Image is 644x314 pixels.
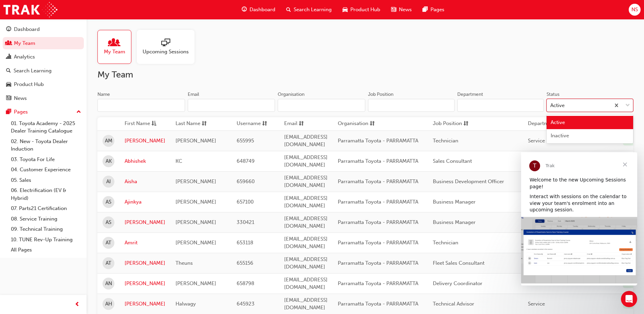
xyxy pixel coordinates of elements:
[237,158,255,164] span: 648749
[75,300,80,309] span: prev-icon
[299,120,304,128] span: sorting-icon
[284,195,328,209] span: [EMAIL_ADDRESS][DOMAIN_NAME]
[284,134,328,148] span: [EMAIL_ADDRESS][DOMAIN_NAME]
[125,178,165,186] a: Aisha
[97,91,110,98] div: Name
[250,6,275,14] span: Dashboard
[294,6,332,14] span: Search Learning
[143,48,189,56] span: Upcoming Sessions
[284,120,321,128] button: Emailsorting-icon
[338,301,418,307] span: Parramatta Toyota - PARRAMATTA
[237,240,253,246] span: 653118
[6,82,11,88] span: car-icon
[284,256,328,270] span: [EMAIL_ADDRESS][DOMAIN_NAME]
[8,203,84,214] a: 07. Parts21 Certification
[125,198,165,206] a: Ajinkya
[625,101,630,110] span: down-icon
[284,297,328,311] span: [EMAIL_ADDRESS][DOMAIN_NAME]
[338,138,418,144] span: Parramatta Toyota - PARRAMATTA
[6,27,11,33] span: guage-icon
[6,40,11,47] span: people-icon
[521,152,637,285] iframe: Intercom live chat message
[433,219,476,225] span: Business Manager
[337,3,386,17] a: car-iconProduct Hub
[3,106,84,118] button: Pages
[242,5,247,14] span: guage-icon
[105,137,112,145] span: AM
[97,69,633,80] h2: My Team
[338,240,418,246] span: Parramatta Toyota - PARRAMATTA
[202,120,207,128] span: sorting-icon
[76,108,81,117] span: up-icon
[3,2,57,17] a: Trak
[551,133,569,139] span: Inactive
[8,245,84,255] a: All Pages
[237,219,254,225] span: 330421
[8,154,84,165] a: 03. Toyota For Life
[433,138,458,144] span: Technician
[14,53,35,61] div: Analytics
[368,99,455,112] input: Job Position
[550,102,565,109] div: Active
[176,120,213,128] button: Last Namesorting-icon
[237,120,274,128] button: Usernamesorting-icon
[417,3,450,17] a: pages-iconPages
[176,260,193,266] span: Theuns
[3,23,84,36] a: Dashboard
[3,51,84,63] a: Analytics
[106,157,112,165] span: AK
[176,301,196,307] span: Halwagy
[433,280,482,286] span: Delivery Coordinator
[430,6,444,14] span: Pages
[105,300,112,308] span: AH
[14,67,52,75] div: Search Learning
[368,91,393,98] div: Job Position
[284,236,328,250] span: [EMAIL_ADDRESS][DOMAIN_NAME]
[6,54,11,60] span: chart-icon
[176,120,200,128] span: Last Name
[106,239,111,247] span: AT
[106,178,111,186] span: AI
[338,199,418,205] span: Parramatta Toyota - PARRAMATTA
[176,199,216,205] span: [PERSON_NAME]
[338,280,418,286] span: Parramatta Toyota - PARRAMATTA
[6,68,11,74] span: search-icon
[188,99,275,112] input: Email
[176,280,216,286] span: [PERSON_NAME]
[97,99,185,112] input: Name
[338,178,418,185] span: Parramatta Toyota - PARRAMATTA
[125,239,165,247] a: Amrit
[433,240,458,246] span: Technician
[621,291,637,307] iframe: Intercom live chat
[104,48,125,56] span: My Team
[3,78,84,91] a: Product Hub
[8,234,84,245] a: 10. TUNE Rev-Up Training
[3,22,84,106] button: DashboardMy TeamAnalyticsSearch LearningProduct HubNews
[6,95,11,102] span: news-icon
[433,158,472,164] span: Sales Consultant
[14,94,27,102] div: News
[386,3,417,17] a: news-iconNews
[125,300,165,308] a: [PERSON_NAME]
[8,185,84,203] a: 06. Electrification (EV & Hybrid)
[284,215,328,229] span: [EMAIL_ADDRESS][DOMAIN_NAME]
[286,5,291,14] span: search-icon
[151,120,157,128] span: asc-icon
[14,108,28,116] div: Pages
[237,301,255,307] span: 645923
[106,219,111,226] span: AS
[338,120,368,128] span: Organisation
[350,6,380,14] span: Product Hub
[281,3,337,17] a: search-iconSearch Learning
[423,5,428,14] span: pages-icon
[125,120,150,128] span: First Name
[137,30,200,64] a: Upcoming Sessions
[110,38,119,48] span: people-icon
[125,280,165,287] a: [PERSON_NAME]
[125,157,165,165] a: Abhishek
[8,175,84,186] a: 05. Sales
[457,91,483,98] div: Department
